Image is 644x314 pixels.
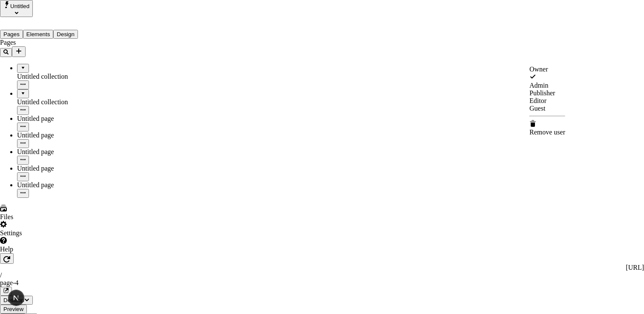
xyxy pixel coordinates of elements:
span: Owner [529,66,548,73]
span: Remove user [529,128,565,136]
span: Publisher [529,89,555,97]
p: Cookie Test Route [3,7,124,14]
span: Editor [529,97,546,104]
span: Guest [529,105,545,112]
span: Admin [529,82,548,89]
